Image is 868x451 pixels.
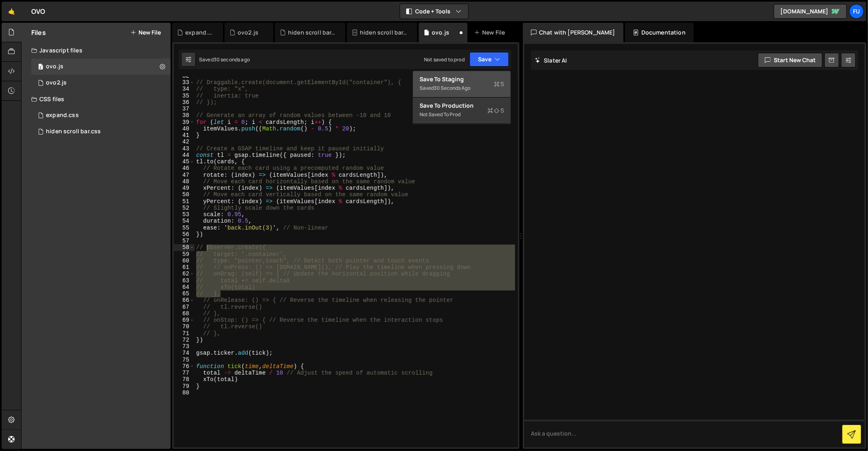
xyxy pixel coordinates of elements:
[214,56,250,63] div: 30 seconds ago
[31,75,173,91] div: 17267/47817.js
[523,23,623,42] div: Chat with [PERSON_NAME]
[174,258,195,264] div: 60
[174,390,195,396] div: 80
[625,23,694,42] div: Documentation
[174,132,195,139] div: 41
[174,106,195,112] div: 37
[174,291,195,297] div: 65
[774,4,847,19] a: [DOMAIN_NAME]
[174,251,195,258] div: 59
[174,264,195,271] div: 61
[174,278,195,284] div: 63
[238,28,258,37] div: ovo2.js
[174,330,195,337] div: 71
[174,297,195,304] div: 66
[174,165,195,171] div: 46
[174,323,195,330] div: 70
[434,85,470,91] div: 30 seconds ago
[413,98,511,124] button: Save to ProductionS Not saved to prod
[46,79,67,87] div: ovo2.js
[174,198,195,205] div: 51
[174,225,195,231] div: 55
[174,304,195,310] div: 67
[174,357,195,363] div: 75
[360,28,407,37] div: hiden scroll bar.css
[174,93,195,99] div: 35
[174,185,195,191] div: 49
[31,107,173,124] div: 17267/47820.css
[420,110,504,119] div: Not saved to prod
[535,56,567,64] h2: Slater AI
[174,238,195,244] div: 57
[420,102,504,110] div: Save to Production
[174,376,195,383] div: 78
[849,4,864,19] a: Fu
[185,28,213,37] div: expand.css
[22,42,171,59] div: Javascript files
[2,2,22,21] a: 🤙
[174,337,195,343] div: 72
[400,4,468,19] button: Code + Tools
[494,80,504,88] span: S
[288,28,336,37] div: hiden scroll bar.css
[46,63,63,70] div: ovo.js
[174,86,195,92] div: 34
[174,271,195,277] div: 62
[174,178,195,185] div: 48
[420,83,504,93] div: Saved
[174,383,195,390] div: 79
[174,310,195,317] div: 68
[174,370,195,376] div: 77
[174,158,195,165] div: 45
[199,56,250,63] div: Saved
[174,99,195,106] div: 36
[174,145,195,152] div: 43
[22,91,171,107] div: CSS files
[38,64,43,71] span: 2
[420,75,504,83] div: Save to Staging
[413,71,511,98] button: Save to StagingS Saved30 seconds ago
[174,112,195,119] div: 38
[174,231,195,238] div: 56
[174,126,195,132] div: 40
[31,124,173,140] div: 17267/47816.css
[174,350,195,356] div: 74
[46,112,79,119] div: expand.css
[31,59,173,75] div: ovo.js
[424,56,465,63] div: Not saved to prod
[174,218,195,224] div: 54
[174,79,195,86] div: 33
[174,317,195,323] div: 69
[130,29,161,36] button: New File
[174,363,195,370] div: 76
[174,119,195,126] div: 39
[432,28,449,37] div: ovo.js
[174,244,195,251] div: 58
[174,284,195,291] div: 64
[174,152,195,158] div: 44
[174,211,195,218] div: 53
[46,128,101,135] div: hiden scroll bar.css
[31,28,46,37] h2: Files
[174,139,195,145] div: 42
[470,52,509,67] button: Save
[174,205,195,211] div: 52
[174,172,195,178] div: 47
[758,53,823,67] button: Start new chat
[487,106,504,115] span: S
[174,191,195,198] div: 50
[31,7,45,16] div: OVO
[174,343,195,350] div: 73
[474,28,508,37] div: New File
